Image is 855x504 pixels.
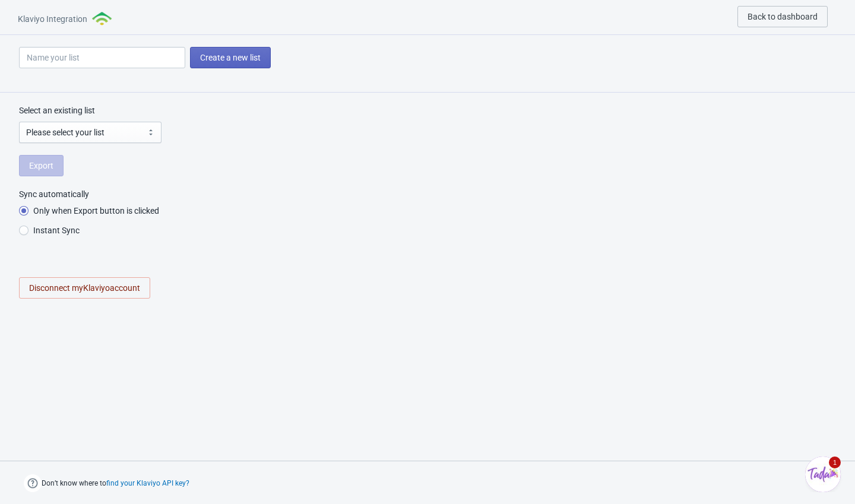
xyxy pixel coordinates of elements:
button: Back to dashboard [737,6,828,27]
span: Klaviyo Integration [18,13,87,25]
span: Instant Sync [33,224,80,236]
span: Only when Export button is clicked [33,205,159,217]
img: klaviyo.png [92,12,113,26]
label: Select an existing list [19,104,95,116]
img: help.png [24,474,42,492]
span: Disconnect my Klaviyo account [29,283,140,293]
span: Create a new list [200,53,261,62]
iframe: chat widget [805,457,843,492]
input: Name your list [19,47,185,68]
button: find your Klaviyo API key? [106,479,189,487]
legend: Sync automatically [19,188,89,200]
span: Don’t know where to [42,476,189,490]
span: Back to dashboard [748,12,818,21]
button: Create a new list [190,47,271,68]
button: Disconnect myKlaviyoaccount [19,277,150,299]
